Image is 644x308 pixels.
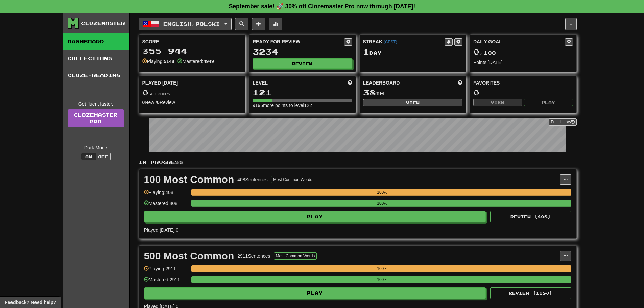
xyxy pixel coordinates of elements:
strong: 5148 [164,58,174,64]
p: In Progress [139,159,577,166]
div: 408 Sentences [237,176,268,183]
button: View [363,99,463,106]
span: 0 [142,88,149,97]
a: Collections [63,50,129,67]
button: Play [524,99,573,106]
span: This week in points, UTC [458,79,462,86]
a: Dashboard [63,33,129,50]
div: th [363,88,463,97]
div: 100% [193,276,571,283]
div: 355 944 [142,47,242,55]
div: Points [DATE] [473,59,573,66]
div: New / Review [142,99,242,106]
button: More stats [269,18,282,30]
span: Level [253,79,268,86]
button: Most Common Words [274,252,317,260]
a: ClozemasterPro [68,109,124,127]
div: Mastered: 408 [144,200,188,211]
button: Off [96,153,111,160]
button: Review (1180) [490,287,571,299]
div: Score [142,38,242,45]
strong: 4949 [204,58,214,64]
div: Daily Goal [473,38,565,46]
div: Streak [363,38,445,45]
span: Leaderboard [363,79,400,86]
div: 3234 [253,48,352,56]
a: Cloze-Reading [63,67,129,84]
div: 100% [193,200,571,207]
div: 2911 Sentences [237,253,270,259]
span: / 100 [473,50,496,56]
button: Review [253,58,352,69]
span: Played [DATE] [142,79,178,86]
span: Open feedback widget [5,299,56,306]
span: English / Polski [163,21,220,27]
div: Get fluent faster. [68,101,124,108]
button: Search sentences [235,18,248,30]
strong: September sale! 🚀 30% off Clozemaster Pro now through [DATE]! [229,3,415,10]
button: Play [144,287,486,299]
button: Full History [549,118,576,126]
div: 100% [193,265,571,272]
div: Playing: 408 [144,189,188,200]
button: View [473,99,522,106]
a: (CEST) [384,40,397,44]
div: sentences [142,88,242,97]
span: 1 [363,47,369,56]
div: 500 Most Common [144,251,234,261]
button: Play [144,211,486,222]
span: 0 [473,47,480,56]
div: 100 Most Common [144,174,234,185]
button: On [81,153,96,160]
button: Review (408) [490,211,571,222]
div: 0 [473,88,573,97]
div: Ready for Review [253,38,344,45]
span: Played [DATE]: 0 [144,227,178,233]
span: 38 [363,88,376,97]
div: Clozemaster [81,20,125,27]
button: Most Common Words [271,176,314,183]
div: Playing: [142,58,174,65]
div: Playing: 2911 [144,265,188,277]
button: Add sentence to collection [252,18,265,30]
button: English/Polski [139,18,232,30]
div: 9195 more points to level 122 [253,102,352,109]
strong: 0 [142,100,145,105]
div: 121 [253,88,352,97]
div: Mastered: 2911 [144,276,188,287]
div: Day [363,48,463,56]
div: 100% [193,189,571,196]
div: Dark Mode [68,144,124,151]
strong: 0 [157,100,160,105]
span: Score more points to level up [348,79,352,86]
div: Mastered: [177,58,214,65]
div: Favorites [473,79,573,86]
